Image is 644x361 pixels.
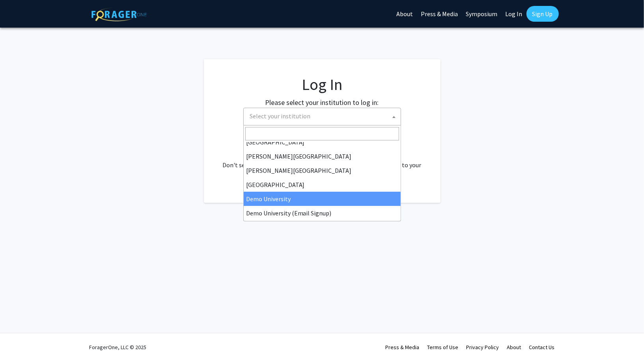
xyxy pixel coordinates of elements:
[467,344,499,351] a: Privacy Policy
[244,206,401,220] li: Demo University (Email Signup)
[90,333,147,361] div: ForagerOne, LLC © 2025
[244,220,401,234] li: [GEOGRAPHIC_DATA]
[247,108,401,124] span: Select your institution
[244,135,401,149] li: [GEOGRAPHIC_DATA]
[6,325,34,355] iframe: Chat
[244,149,401,163] li: [PERSON_NAME][GEOGRAPHIC_DATA]
[526,6,559,22] a: Sign Up
[507,344,521,351] a: About
[244,178,401,192] li: [GEOGRAPHIC_DATA]
[250,112,311,120] span: Select your institution
[244,192,401,206] li: Demo University
[265,97,379,108] label: Please select your institution to log in:
[529,344,555,351] a: Contact Us
[245,127,399,140] input: Search
[386,344,420,351] a: Press & Media
[243,108,401,125] span: Select your institution
[220,75,425,94] h1: Log In
[220,141,425,179] div: No account? . Don't see your institution? about bringing ForagerOne to your institution.
[91,7,147,21] img: ForagerOne Logo
[427,344,459,351] a: Terms of Use
[244,163,401,178] li: [PERSON_NAME][GEOGRAPHIC_DATA]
